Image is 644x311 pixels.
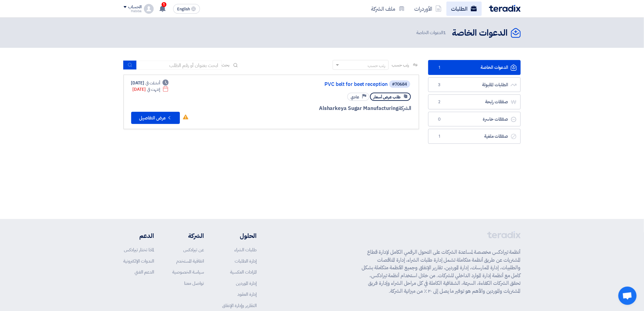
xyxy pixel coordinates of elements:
[135,269,154,275] a: الدعم الفني
[489,5,521,12] img: Teradix logo
[128,5,142,10] div: الحساب
[374,94,401,100] span: طلب عرض أسعار
[392,82,407,87] div: #70684
[147,86,160,93] span: إنتهت في
[416,29,447,36] span: الدعوات الخاصة
[124,9,142,13] div: Habiba
[172,269,204,275] a: سياسة الخصوصية
[368,62,385,69] div: رتب حسب
[162,2,166,7] span: 1
[145,80,160,86] span: أنشئت في
[124,231,154,240] li: الدعم
[436,82,443,88] span: 3
[436,116,443,122] span: 0
[177,7,190,11] span: English
[222,231,257,240] li: الحلول
[351,94,359,100] span: عادي
[235,258,257,264] a: إدارة الطلبات
[446,2,482,16] a: الطلبات
[410,2,446,16] a: الأوردرات
[234,246,257,253] a: طلبات الشراء
[428,60,521,75] a: الدعوات الخاصة1
[618,287,637,305] a: Open chat
[131,80,169,86] div: [DATE]
[436,133,443,140] span: 1
[124,246,154,253] a: لماذا تختار تيرادكس
[392,62,409,68] span: رتب حسب
[362,248,521,295] p: أنظمة تيرادكس مخصصة لمساعدة الشركات على التحول الرقمي الكامل لإدارة قطاع المشتريات عن طريق أنظمة ...
[172,231,204,240] li: الشركة
[133,86,169,93] div: [DATE]
[428,112,521,127] a: صفقات خاسرة0
[184,280,204,287] a: تواصل معنا
[144,4,154,14] img: profile_test.png
[266,82,388,87] a: PVC belt for beet reception
[428,94,521,109] a: صفقات رابحة2
[222,302,257,309] a: التقارير وإدارة الإنفاق
[452,27,508,39] h2: الدعوات الخاصة
[176,258,204,264] a: اتفاقية المستخدم
[428,129,521,144] a: صفقات ملغية1
[131,112,180,124] button: عرض التفاصيل
[230,269,257,275] a: المزادات العكسية
[183,246,204,253] a: عن تيرادكس
[265,104,411,112] div: Alsharkeya Sugar Manufacturing
[428,77,521,92] a: الطلبات المقبولة3
[236,280,257,287] a: إدارة الموردين
[137,61,222,70] input: ابحث بعنوان أو رقم الطلب
[237,291,257,298] a: إدارة العقود
[398,104,411,112] span: الشركة
[173,4,200,14] button: English
[436,99,443,105] span: 2
[222,62,230,68] span: بحث
[366,2,410,16] a: ملف الشركة
[436,65,443,71] span: 1
[443,29,446,36] span: 1
[124,258,154,264] a: الندوات الإلكترونية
